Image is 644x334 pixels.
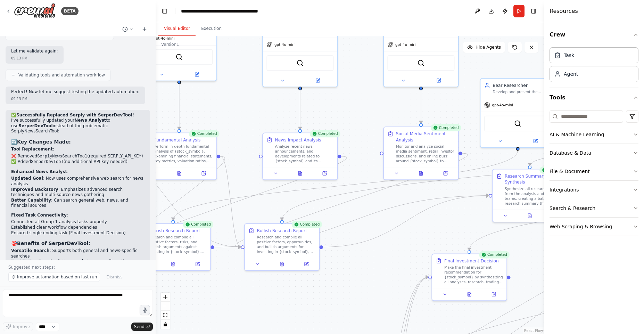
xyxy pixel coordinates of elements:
[18,123,52,128] strong: SerperDevTool
[187,260,208,268] button: Open in side panel
[11,96,140,101] div: 09:13 PM
[463,42,505,53] button: Hide Agents
[493,90,551,95] div: Develop and present the strongest bearish case against investing in {stock_symbol}, identifying a...
[275,137,321,143] div: News Impact Analysis
[395,42,416,47] span: gpt-4o-mini
[161,320,170,329] button: toggle interactivity
[11,113,145,118] h2: ✅
[13,324,30,329] span: Improve
[257,235,315,254] div: Research and compile all positive factors, opportunities, and bullish arguments for investing in ...
[244,223,320,271] div: CompletedBullish Research ReportResearch and compile all positive factors, opportunities, and bul...
[141,132,217,180] div: CompletedFundamental AnalysisPerform in-depth fundamental analysis of {stock_symbol}, examining f...
[456,291,482,298] button: View output
[11,56,58,61] div: 09:13 PM
[11,230,145,236] li: Ensured single ending task (Final Investment Decision)
[11,248,145,259] li: : Supports both general and news-specific searches
[170,151,521,220] g: Edge from 64396e5a-53ed-4eaf-9381-2ecbb4d3a3a4 to 2de6365b-6c2e-4a22-9128-e3abd3a41fae
[158,22,196,36] button: Visual Editor
[93,147,241,250] g: Edge from 5d325d6c-eef9-44c8-9e47-3a2c0613c933 to 09ead5fb-af98-4a3f-82db-819c78e3feff
[408,170,434,177] button: View output
[160,260,186,268] button: View output
[140,305,150,315] button: Click to speak your automation idea
[11,147,145,152] p: :
[550,7,578,15] h4: Resources
[444,258,499,264] div: Final Investment Decision
[11,219,145,225] li: Connected all Group 1 analysis tasks properly
[11,138,145,145] h3: 🔄
[383,18,459,87] div: gpt-4o-miniSerperDevTool
[11,169,67,174] strong: Enhanced News Analyst
[262,18,338,87] div: gpt-4o-miniSerperDevTool
[518,137,552,145] button: Open in side panel
[262,132,338,180] div: CompletedNews Impact AnalysisAnalyze recent news, announcements, and developments related to {sto...
[257,228,307,234] div: Bullish Research Report
[524,329,543,333] a: React Flow attribution
[493,82,551,88] div: Bear Researcher
[135,223,211,271] div: CompletedBearish Research ReportResearch and compile all negative factors, risks, and bearish arg...
[418,90,424,123] g: Edge from a36bfacf-f547-4cf9-a96a-e0643e82fa4d to 20bca918-8478-4a23-98d1-527c492e93b2
[11,176,145,187] li: : Now uses comprehensive web search for news analysis
[550,44,638,88] div: Crew
[476,44,501,50] span: Hide Agents
[11,213,145,218] p: :
[18,72,105,78] span: Validating tools and automation workflow
[154,137,201,143] div: Fundamental Analysis
[154,144,213,163] div: Perform in-depth fundamental analysis of {stock_symbol}, examining financial statements, key metr...
[287,170,313,177] button: View output
[550,25,638,44] button: Crew
[11,49,58,54] p: Let me validate again:
[11,213,67,218] strong: Fixed Task Connectivity
[314,170,335,177] button: Open in side panel
[323,193,489,250] g: Edge from 09ead5fb-af98-4a3f-82db-819c78e3feff to 71613372-b739-484d-ac45-6a560c0be06f
[492,169,568,222] div: CompletedResearch Summary and SynthesisSynthesize all research findings from the analysis and res...
[422,77,456,84] button: Open in side panel
[444,265,503,285] div: Make the final investment recommendation for {stock_symbol} by synthesizing all analyses, researc...
[550,107,638,242] div: Tools
[550,181,638,199] button: Integrations
[214,193,489,250] g: Edge from 2de6365b-6c2e-4a22-9128-e3abd3a41fae to 71613372-b739-484d-ac45-6a560c0be06f
[11,259,145,264] li: : Uses ready-to-use configuration
[309,130,340,137] div: Completed
[11,198,145,209] li: : Can search general web, news, and financial sources
[17,139,71,145] strong: Key Changes Made:
[383,127,459,180] div: CompletedSocial Media Sentiment AnalysisMonitor and analyze social media sentiment, retail invest...
[296,59,304,67] img: SerperDevTool
[161,293,170,302] button: zoom in
[11,248,50,253] strong: Versatile Search
[297,90,303,129] g: Edge from db954b7a-365a-4012-8b70-36097307e6fb to eb44bc73-3e03-4df6-a72d-73de79d3e79e
[483,291,504,298] button: Open in side panel
[11,89,140,95] p: Perfect! Now let me suggest testing the updated automation:
[3,322,33,331] button: Improve
[564,71,578,78] div: Agent
[220,153,241,250] g: Edge from 0d0ea55a-f50b-45dc-beef-ceb14e117100 to 09ead5fb-af98-4a3f-82db-819c78e3feff
[11,176,43,181] strong: Updated Goal
[430,124,461,131] div: Completed
[17,274,97,280] span: Improve automation based on last run
[126,153,226,250] g: Edge from 0d0ea55a-f50b-45dc-beef-ceb14e117100 to 2de6365b-6c2e-4a22-9128-e3abd3a41fae
[161,311,170,320] button: fit view
[480,78,556,148] div: Bear ResearcherDevelop and present the strongest bearish case against investing in {stock_symbol}...
[539,166,570,174] div: Completed
[134,324,145,329] span: Send
[139,25,150,33] button: Start a new chat
[11,187,145,198] li: : Emphasizes advanced search techniques and multi-source news gathering
[14,3,56,19] img: Logo
[11,225,145,230] li: Established clear workflow dependencies
[11,159,145,165] li: ✅ Added (no additional API key needed)
[31,160,64,164] code: SerperDevTool
[175,53,183,60] img: SerperDevTool
[492,103,513,107] span: gpt-4o-mini
[296,260,317,268] button: Open in side panel
[550,162,638,180] button: File & Document
[154,36,175,41] span: gpt-4o-mini
[61,7,79,15] div: BETA
[148,228,200,234] div: Bearish Research Report
[180,71,214,78] button: Open in side panel
[166,170,192,177] button: View output
[141,11,217,81] div: gpt-4o-miniSerperDevTool
[17,241,90,246] strong: Benefits of SerperDevTool:
[161,42,179,47] div: Version 1
[550,88,638,107] button: Tools
[291,221,322,228] div: Completed
[11,240,145,247] h3: 🎯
